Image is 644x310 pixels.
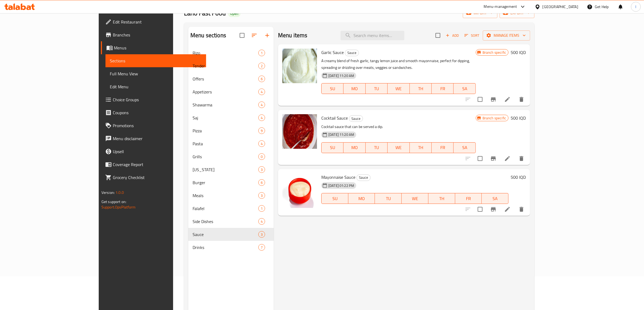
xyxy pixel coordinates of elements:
[487,32,526,39] span: Manage items
[341,31,404,40] input: search
[188,46,274,59] div: Rizo1
[193,89,258,95] span: Appetizers
[444,31,461,40] button: Add
[188,85,274,98] div: Appetizers4
[188,228,274,241] div: Sauce3
[193,102,258,108] span: Shawarma
[261,29,274,42] button: Add section
[344,83,365,94] button: MO
[188,124,274,137] div: Pizza9
[348,193,375,204] button: MO
[101,15,206,28] a: Edit Restaurant
[487,152,500,165] button: Branch-specific-item
[258,166,265,173] div: items
[188,189,274,202] div: Meals3
[193,153,258,160] div: Grills
[484,195,506,203] span: SA
[482,193,508,204] button: SA
[188,98,274,111] div: Shawarma4
[105,80,206,93] a: Edit Menu
[484,4,517,10] div: Menu-management
[474,94,486,105] span: Select to update
[282,173,317,208] img: Mayonnaise Sauce
[193,205,258,212] span: Falafel
[258,127,265,134] div: items
[388,83,409,94] button: WE
[110,70,202,77] span: Full Menu View
[515,203,528,216] button: delete
[101,132,206,145] a: Menu disclaimer
[456,144,473,151] span: SA
[193,127,258,134] span: Pizza
[193,231,258,238] span: Sauce
[483,31,530,41] button: Manage items
[193,140,258,147] div: Pasta
[193,244,258,251] span: Drinks
[188,176,274,189] div: Burger6
[454,83,475,94] button: SA
[456,85,473,93] span: SA
[259,76,265,82] span: 6
[258,205,265,212] div: items
[101,93,206,106] a: Choice Groups
[349,116,363,122] span: Sauce
[324,195,346,203] span: SU
[511,114,526,122] h6: 500 IQD
[105,67,206,80] a: Full Menu View
[345,50,359,56] span: Sauce
[101,158,206,171] a: Coverage Report
[113,109,202,116] span: Coupons
[236,30,248,41] span: Select all sections
[455,193,482,204] button: FR
[114,45,202,51] span: Menus
[346,144,363,151] span: MO
[434,144,451,151] span: FR
[457,195,480,203] span: FR
[515,152,528,165] button: delete
[278,31,308,39] h2: Menu items
[259,128,265,133] span: 9
[321,83,344,94] button: SU
[101,198,126,205] span: Get support on:
[258,153,265,160] div: items
[504,155,511,162] a: Edit menu item
[193,114,258,121] span: Saj
[259,193,265,198] span: 3
[258,218,265,225] div: items
[282,49,317,83] img: Garlic Sauce
[258,50,265,56] div: items
[188,241,274,254] div: Drinks7
[388,142,409,153] button: WE
[543,4,578,10] div: [GEOGRAPHIC_DATA]
[467,10,493,16] span: import
[321,193,348,204] button: SU
[190,31,226,39] h2: Menu sections
[282,114,317,149] img: Cocktail Sauce
[434,85,451,93] span: FR
[193,179,258,186] span: Burger
[351,195,373,203] span: MO
[228,11,240,17] div: Open
[461,31,483,40] span: Sort items
[105,54,206,67] a: Sections
[259,167,265,172] span: 3
[258,179,265,186] div: items
[480,116,508,121] span: Branch specific
[193,218,258,225] div: Side Dishes
[188,163,274,176] div: [US_STATE]3
[259,141,265,146] span: 4
[193,166,258,173] div: Kentucky
[101,145,206,158] a: Upsell
[321,142,344,153] button: SU
[193,192,258,199] span: Meals
[258,244,265,251] div: items
[193,76,258,82] div: Offers
[410,142,432,153] button: TH
[258,63,265,69] div: items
